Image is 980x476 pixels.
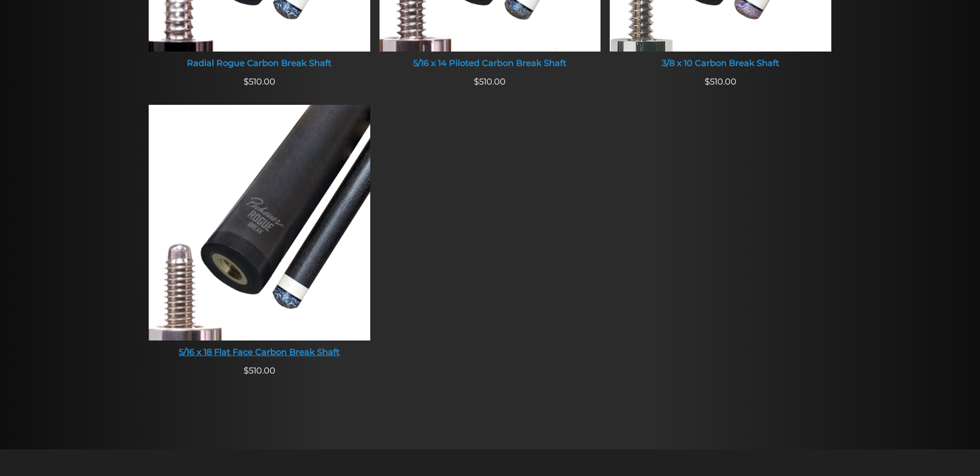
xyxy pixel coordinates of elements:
a: 5/16 x 18 Flat Face Carbon Break Shaft 5/16 x 18 Flat Face Carbon Break Shaft [149,105,370,365]
span: $ [244,76,249,87]
span: 510.00 [244,76,275,87]
div: 5/16 x 14 Piloted Carbon Break Shaft [380,58,601,69]
span: $ [705,76,710,87]
img: 5/16 x 18 Flat Face Carbon Break Shaft [149,105,370,340]
span: 510.00 [705,76,736,87]
div: 3/8 x 10 Carbon Break Shaft [610,58,831,69]
span: $ [474,76,479,87]
div: 5/16 x 18 Flat Face Carbon Break Shaft [149,347,370,358]
span: $ [244,365,249,376]
span: 510.00 [474,76,506,87]
span: 510.00 [244,365,275,376]
div: Radial Rogue Carbon Break Shaft [149,58,370,69]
